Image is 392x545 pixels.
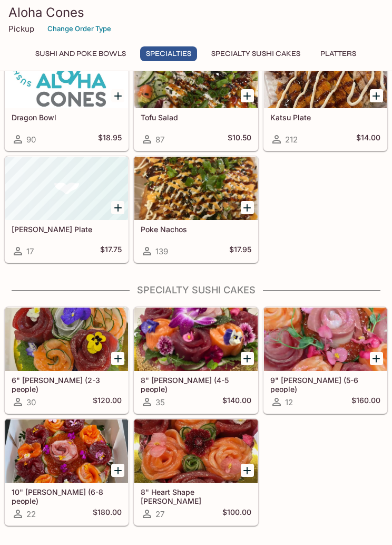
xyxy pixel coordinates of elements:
[356,133,380,146] h5: $14.00
[134,45,257,108] div: Tofu Salad
[98,133,122,146] h5: $18.95
[134,156,258,263] a: Poke Nachos139$17.95
[5,307,129,414] a: 6" [PERSON_NAME] (2-3 people)30$120.00
[111,201,124,214] button: Add Hamachi Kama Plate
[155,246,168,256] span: 139
[134,44,258,151] a: Tofu Salad87$10.50
[26,246,34,256] span: 17
[370,89,383,102] button: Add Katsu Plate
[5,44,129,151] a: Dragon Bowl90$18.95
[315,46,362,61] button: Platters
[8,24,34,34] p: Pickup
[111,89,124,102] button: Add Dragon Bowl
[263,307,387,414] a: 9" [PERSON_NAME] (5-6 people)12$160.00
[134,419,257,483] div: 8" Heart Shape Sushi Cake
[141,225,251,234] h5: Poke Nachos
[263,44,387,151] a: Katsu Plate212$14.00
[241,89,254,102] button: Add Tofu Salad
[12,376,122,393] h5: 6" [PERSON_NAME] (2-3 people)
[12,487,122,505] h5: 10" [PERSON_NAME] (6-8 people)
[134,308,257,371] div: 8" Sushi Cake (4-5 people)
[134,307,258,414] a: 8" [PERSON_NAME] (4-5 people)35$140.00
[222,396,251,408] h5: $140.00
[285,135,298,145] span: 212
[228,133,251,146] h5: $10.50
[5,308,128,371] div: 6" Sushi Cake (2-3 people)
[5,419,128,483] div: 10" Sushi Cake (6-8 people)
[241,352,254,365] button: Add 8" Sushi Cake (4-5 people)
[5,45,128,108] div: Dragon Bowl
[30,46,132,61] button: Sushi and Poke Bowls
[8,4,384,21] h3: Aloha Cones
[140,46,197,61] button: Specialties
[5,419,129,525] a: 10" [PERSON_NAME] (6-8 people)22$180.00
[229,245,251,257] h5: $17.95
[12,225,122,234] h5: [PERSON_NAME] Plate
[111,352,124,365] button: Add 6" Sushi Cake (2-3 people)
[100,245,122,257] h5: $17.75
[241,464,254,477] button: Add 8" Heart Shape Sushi Cake
[241,201,254,214] button: Add Poke Nachos
[141,376,251,393] h5: 8" [PERSON_NAME] (4-5 people)
[270,376,380,393] h5: 9" [PERSON_NAME] (5-6 people)
[93,396,122,408] h5: $120.00
[264,308,387,371] div: 9" Sushi Cake (5-6 people)
[155,397,165,407] span: 35
[134,419,258,525] a: 8" Heart Shape [PERSON_NAME]27$100.00
[285,397,293,407] span: 12
[43,21,116,37] button: Change Order Type
[370,352,383,365] button: Add 9" Sushi Cake (5-6 people)
[155,509,164,519] span: 27
[205,46,306,61] button: Specialty Sushi Cakes
[270,113,380,122] h5: Katsu Plate
[264,45,387,108] div: Katsu Plate
[5,156,129,263] a: [PERSON_NAME] Plate17$17.75
[26,509,36,519] span: 22
[141,487,251,505] h5: 8" Heart Shape [PERSON_NAME]
[4,284,388,296] h4: Specialty Sushi Cakes
[141,113,251,122] h5: Tofu Salad
[111,464,124,477] button: Add 10" Sushi Cake (6-8 people)
[26,135,36,145] span: 90
[134,157,257,220] div: Poke Nachos
[12,113,122,122] h5: Dragon Bowl
[26,397,36,407] span: 30
[93,508,122,520] h5: $180.00
[222,508,251,520] h5: $100.00
[155,135,164,145] span: 87
[5,157,128,220] div: Hamachi Kama Plate
[351,396,380,408] h5: $160.00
